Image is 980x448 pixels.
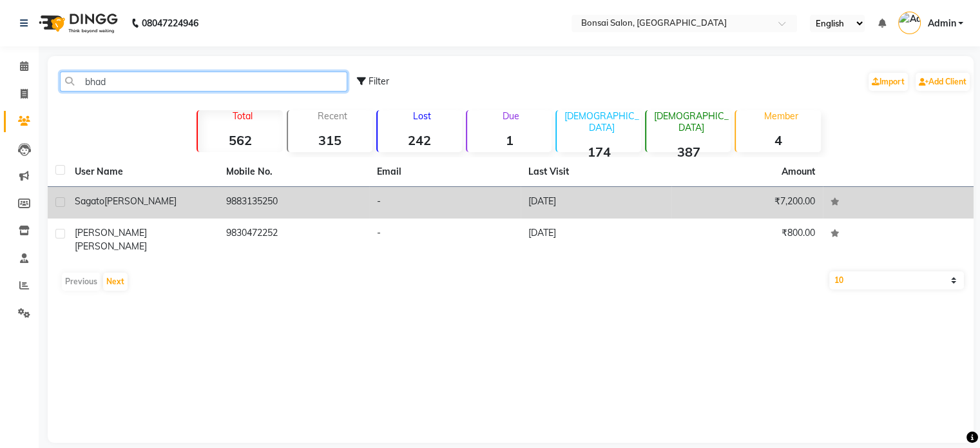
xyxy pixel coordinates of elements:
[75,195,104,207] span: Sagato
[467,132,552,148] strong: 1
[288,132,372,148] strong: 315
[103,273,128,291] button: Next
[646,144,731,160] strong: 387
[369,187,521,219] td: -
[916,73,970,91] a: Add Client
[218,219,370,261] td: 9830472252
[521,219,672,261] td: [DATE]
[104,195,177,207] span: [PERSON_NAME]
[60,72,347,92] input: Search by Name/Mobile/Email/Code
[557,144,641,160] strong: 174
[736,132,820,148] strong: 4
[521,157,672,187] th: Last Visit
[671,187,823,219] td: ₹7,200.00
[203,110,282,122] p: Total
[378,132,462,148] strong: 242
[142,5,198,41] b: 08047224946
[33,5,121,41] img: logo
[218,157,370,187] th: Mobile No.
[898,12,921,34] img: Admin
[927,17,956,30] span: Admin
[774,157,823,186] th: Amount
[470,110,552,122] p: Due
[521,187,672,219] td: [DATE]
[75,240,147,252] span: [PERSON_NAME]
[562,110,641,133] p: [DEMOGRAPHIC_DATA]
[293,110,372,122] p: Recent
[651,110,731,133] p: [DEMOGRAPHIC_DATA]
[75,227,147,239] span: [PERSON_NAME]
[369,157,521,187] th: Email
[198,132,282,148] strong: 562
[369,219,521,261] td: -
[869,73,908,91] a: Import
[67,157,218,187] th: User Name
[671,219,823,261] td: ₹800.00
[741,110,820,122] p: Member
[218,187,370,219] td: 9883135250
[383,110,462,122] p: Lost
[369,75,389,87] span: Filter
